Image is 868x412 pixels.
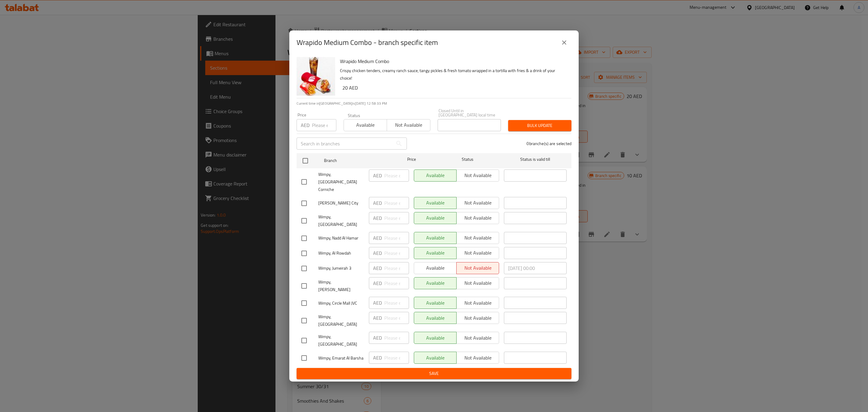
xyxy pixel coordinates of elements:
[297,38,438,47] h2: Wrapido Medium Combo - branch specific item
[297,368,571,379] button: Save
[318,313,364,328] span: Wimpy, [GEOGRAPHIC_DATA]
[318,213,364,228] span: Wimpy, [GEOGRAPHIC_DATA]
[318,249,364,257] span: Wimpy, Al Rowdah
[384,352,409,364] input: Please enter price
[527,141,571,147] p: 0 branche(s) are selected
[318,265,364,272] span: Wimpy, Jumeirah 3
[318,299,364,307] span: Wimpy, Circle Mall JVC
[301,122,310,129] p: AED
[373,299,382,306] p: AED
[373,265,382,272] p: AED
[384,312,409,324] input: Please enter price
[297,101,571,106] p: Current time in [GEOGRAPHIC_DATA] is [DATE] 12:58:33 PM
[373,280,382,287] p: AED
[384,262,409,274] input: Please enter price
[346,121,385,129] span: Available
[318,333,364,348] span: Wimpy, [GEOGRAPHIC_DATA]
[504,156,567,163] span: Status is valid till
[384,197,409,209] input: Please enter price
[384,247,409,259] input: Please enter price
[373,234,382,242] p: AED
[387,119,430,131] button: Not available
[342,84,567,92] h6: 20 AED
[318,354,364,362] span: Wimpy, Emarat Al Barsha
[318,199,364,207] span: [PERSON_NAME] City
[373,199,382,207] p: AED
[384,277,409,289] input: Please enter price
[392,156,432,163] span: Price
[508,120,571,131] button: Bulk update
[373,249,382,257] p: AED
[373,172,382,179] p: AED
[312,119,336,131] input: Please enter price
[318,234,364,242] span: Wimpy, Nadd Al Hamar
[318,171,364,193] span: Wimpy, [GEOGRAPHIC_DATA] Corniche
[340,67,567,82] p: Crispy chicken tenders, creamy ranch sauce, tangy pickles & fresh tomato wrapped in a tortilla wi...
[557,35,571,50] button: close
[436,156,499,163] span: Status
[318,278,364,293] span: Wimpy, [PERSON_NAME]
[340,57,567,65] h6: Wrapido Medium Combo
[373,334,382,341] p: AED
[384,212,409,224] input: Please enter price
[373,214,382,222] p: AED
[301,370,567,377] span: Save
[389,121,428,129] span: Not available
[373,314,382,322] p: AED
[297,138,393,150] input: Search in branches
[373,354,382,361] p: AED
[297,57,335,96] img: Wrapido Medium Combo
[344,119,387,131] button: Available
[513,122,567,129] span: Bulk update
[384,232,409,244] input: Please enter price
[384,297,409,309] input: Please enter price
[324,157,387,164] span: Branch
[384,170,409,182] input: Please enter price
[384,332,409,344] input: Please enter price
